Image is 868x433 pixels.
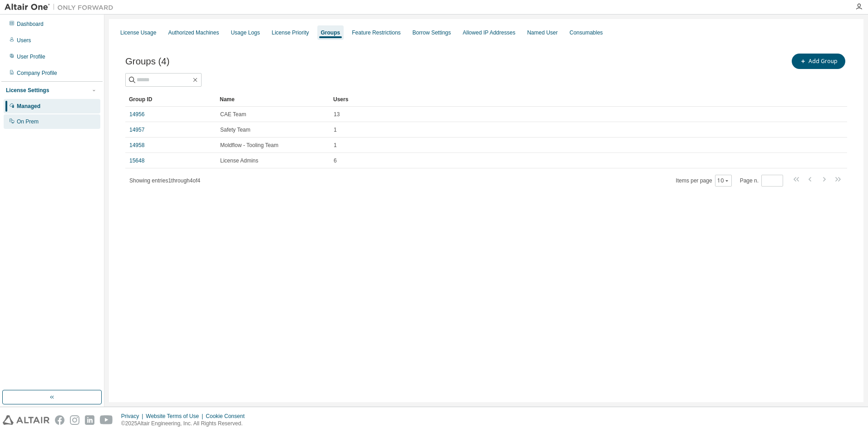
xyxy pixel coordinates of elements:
span: 6 [334,157,337,164]
div: Company Profile [17,69,57,77]
span: Page n. [740,175,783,187]
a: 14956 [129,111,144,118]
img: facebook.svg [55,415,64,425]
a: 15648 [129,157,144,164]
img: instagram.svg [70,415,79,425]
div: Named User [527,29,557,36]
div: User Profile [17,53,45,60]
div: Groups [321,29,340,36]
span: License Admins [220,157,258,164]
button: Add Group [792,54,845,69]
img: linkedin.svg [85,415,94,425]
img: Altair One [5,3,118,12]
div: Authorized Machines [168,29,219,36]
div: Users [17,37,31,44]
img: youtube.svg [100,415,113,425]
div: Website Terms of Use [146,413,206,420]
div: License Usage [120,29,156,36]
span: 13 [334,111,340,118]
span: 1 [334,142,337,149]
img: altair_logo.svg [3,415,49,425]
div: Dashboard [17,20,44,28]
span: Moldflow - Tooling Team [220,142,278,149]
div: Borrow Settings [413,29,451,36]
div: On Prem [17,118,39,125]
span: Showing entries 1 through 4 of 4 [129,177,200,184]
div: Name [220,92,326,107]
a: 14957 [129,126,144,133]
div: Users [333,92,822,107]
button: 10 [717,177,730,184]
span: CAE Team [220,111,246,118]
span: 1 [334,126,337,133]
div: Privacy [121,413,146,420]
div: Feature Restrictions [352,29,400,36]
a: 14958 [129,142,144,149]
div: Usage Logs [231,29,260,36]
p: © 2025 Altair Engineering, Inc. All Rights Reserved. [121,420,250,428]
div: Allowed IP Addresses [463,29,515,36]
div: Cookie Consent [206,413,250,420]
span: Items per page [676,175,732,187]
div: Group ID [129,92,212,107]
div: License Priority [272,29,309,36]
div: License Settings [6,87,49,94]
span: Safety Team [220,126,250,133]
div: Managed [17,103,40,110]
div: Consumables [570,29,603,36]
span: Groups (4) [125,56,169,67]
